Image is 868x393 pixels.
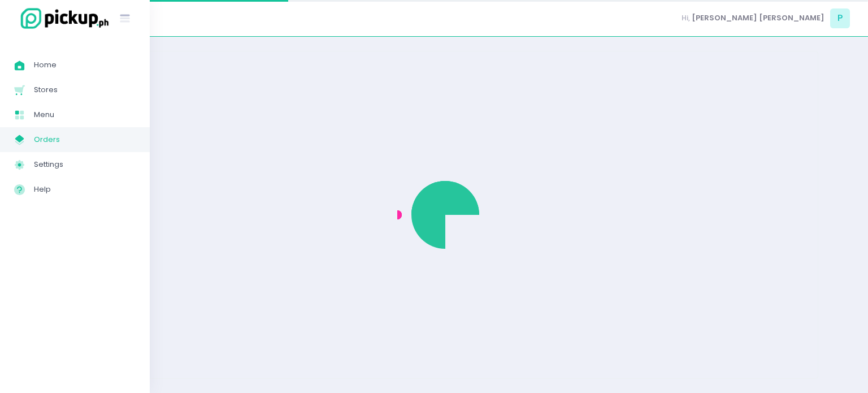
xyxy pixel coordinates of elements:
span: P [830,8,850,28]
span: Menu [34,107,136,122]
span: Hi, [682,12,690,24]
span: Stores [34,83,136,97]
span: Settings [34,157,136,172]
img: logo [14,6,110,31]
span: [PERSON_NAME] [PERSON_NAME] [692,12,824,24]
span: Home [34,58,136,72]
span: Orders [34,132,136,147]
span: Help [34,182,136,197]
